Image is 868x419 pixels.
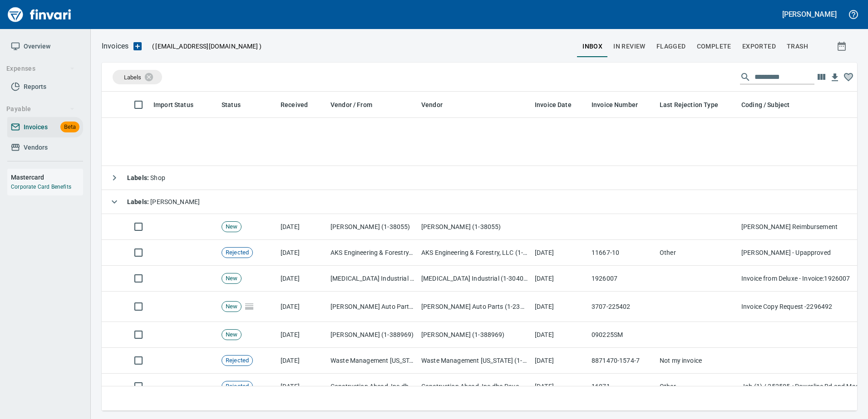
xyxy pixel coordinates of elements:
[277,214,327,240] td: [DATE]
[418,374,531,400] td: Construction Ahead, Inc dba Pavement Surface Control (1-11145)
[327,292,418,322] td: [PERSON_NAME] Auto Parts (1-23030)
[127,174,165,181] span: Shop
[660,99,730,110] span: Last Rejection Type
[418,266,531,292] td: [MEDICAL_DATA] Industrial (1-30405)
[222,99,241,110] span: Status
[418,322,531,348] td: [PERSON_NAME] (1-388969)
[613,41,646,52] span: In Review
[330,99,384,110] span: Vendor / From
[327,214,418,240] td: [PERSON_NAME] (1-38055)
[535,99,583,110] span: Invoice Date
[588,322,656,348] td: 090225SM
[418,348,531,374] td: Waste Management [US_STATE] (1-11097)
[656,41,686,52] span: Flagged
[327,322,418,348] td: [PERSON_NAME] (1-388969)
[277,266,327,292] td: [DATE]
[814,70,828,84] button: Choose columns to display
[531,374,588,400] td: [DATE]
[6,103,75,115] span: Payable
[127,174,150,181] strong: Labels :
[421,99,454,110] span: Vendor
[222,248,252,257] span: Rejected
[277,240,327,266] td: [DATE]
[24,122,48,133] span: Invoices
[128,41,147,52] button: Upload an Invoice
[327,374,418,400] td: Construction Ahead, Inc dba Pavement Surface Control (1-11145)
[222,274,241,283] span: New
[102,41,128,52] p: Invoices
[3,60,79,77] button: Expenses
[418,240,531,266] td: AKS Engineering & Forestry, LLC (1-10029)
[277,374,327,400] td: [DATE]
[154,42,259,51] span: [EMAIL_ADDRESS][DOMAIN_NAME]
[113,70,162,84] div: Labels
[24,41,50,52] span: Overview
[147,42,261,51] p: ( )
[222,302,241,311] span: New
[780,7,839,21] button: [PERSON_NAME]
[330,99,372,110] span: Vendor / From
[327,240,418,266] td: AKS Engineering & Forestry, LLC (1-10029)
[531,240,588,266] td: [DATE]
[102,41,128,52] nav: breadcrumb
[222,223,241,231] span: New
[582,41,602,52] span: inbox
[531,292,588,322] td: [DATE]
[7,117,83,137] a: InvoicesBeta
[124,74,141,81] span: Labels
[60,122,79,132] span: Beta
[656,374,738,400] td: Other
[242,302,257,310] span: Pages Split
[588,374,656,400] td: 16071
[6,63,75,74] span: Expenses
[5,4,74,25] img: Finvari
[277,348,327,374] td: [DATE]
[787,41,808,52] span: trash
[7,36,83,57] a: Overview
[656,348,738,374] td: Not my invoice
[782,10,837,19] h5: [PERSON_NAME]
[418,214,531,240] td: [PERSON_NAME] (1-38055)
[531,266,588,292] td: [DATE]
[741,99,789,110] span: Coding / Subject
[222,99,252,110] span: Status
[592,99,638,110] span: Invoice Number
[588,292,656,322] td: 3707-225402
[327,348,418,374] td: Waste Management [US_STATE] (1-11097)
[828,71,842,84] button: Download table
[697,41,731,52] span: Complete
[741,99,801,110] span: Coding / Subject
[153,99,193,110] span: Import Status
[24,81,46,93] span: Reports
[7,137,83,158] a: Vendors
[531,348,588,374] td: [DATE]
[24,142,48,153] span: Vendors
[588,348,656,374] td: 8871470-1574-7
[127,198,150,205] strong: Labels :
[327,266,418,292] td: [MEDICAL_DATA] Industrial (1-30405)
[531,322,588,348] td: [DATE]
[277,292,327,322] td: [DATE]
[11,172,83,182] h6: Mastercard
[588,240,656,266] td: 11667-10
[277,322,327,348] td: [DATE]
[127,198,200,205] span: [PERSON_NAME]
[592,99,650,110] span: Invoice Number
[222,382,252,391] span: Rejected
[656,240,738,266] td: Other
[11,184,71,190] a: Corporate Card Benefits
[281,99,320,110] span: Received
[281,99,308,110] span: Received
[222,331,241,339] span: New
[828,38,857,54] button: Show invoices within a particular date range
[418,292,531,322] td: [PERSON_NAME] Auto Parts (1-23030)
[660,99,718,110] span: Last Rejection Type
[742,41,776,52] span: Exported
[421,99,443,110] span: Vendor
[3,101,79,117] button: Payable
[222,356,252,365] span: Rejected
[535,99,572,110] span: Invoice Date
[588,266,656,292] td: 1926007
[7,77,83,97] a: Reports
